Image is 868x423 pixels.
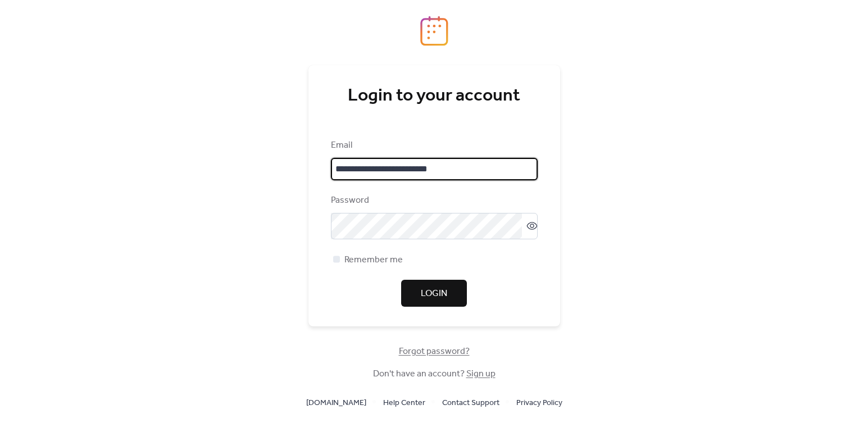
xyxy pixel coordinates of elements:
[516,395,562,410] a: Privacy Policy
[344,253,403,267] span: Remember me
[373,367,496,381] span: Don't have an account?
[383,395,425,410] a: Help Center
[399,345,470,358] span: Forgot password?
[442,395,499,410] a: Contact Support
[306,395,366,410] a: [DOMAIN_NAME]
[466,365,496,383] a: Sign up
[331,85,538,107] div: Login to your account
[306,397,366,410] span: [DOMAIN_NAME]
[401,280,467,307] button: Login
[516,397,562,410] span: Privacy Policy
[383,397,425,410] span: Help Center
[331,194,535,207] div: Password
[421,287,447,301] span: Login
[442,397,499,410] span: Contact Support
[331,139,535,152] div: Email
[420,16,448,46] img: logo
[399,348,470,354] a: Forgot password?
